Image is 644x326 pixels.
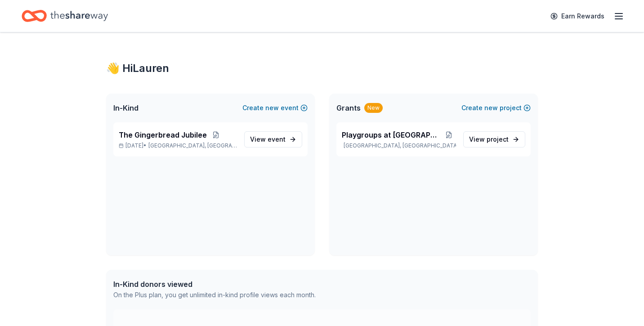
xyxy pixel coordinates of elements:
[250,134,286,145] span: View
[113,103,139,113] span: In-Kind
[113,290,316,300] div: On the Plus plan, you get unlimited in-kind profile views each month.
[336,103,361,113] span: Grants
[461,103,531,113] button: Createnewproject
[545,8,610,24] a: Earn Rewards
[119,130,207,140] span: The Gingerbread Jubilee
[484,103,498,113] span: new
[469,134,509,145] span: View
[113,279,316,290] div: In-Kind donors viewed
[463,131,525,147] a: View project
[119,142,237,149] p: [DATE] •
[244,131,302,147] a: View event
[342,142,456,149] p: [GEOGRAPHIC_DATA], [GEOGRAPHIC_DATA]
[342,130,442,140] span: Playgroups at [GEOGRAPHIC_DATA]
[106,61,538,76] div: 👋 Hi Lauren
[487,135,509,143] span: project
[22,5,108,27] a: Home
[265,103,279,113] span: new
[268,135,286,143] span: event
[364,103,383,113] div: New
[242,103,308,113] button: Createnewevent
[148,142,237,149] span: [GEOGRAPHIC_DATA], [GEOGRAPHIC_DATA]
